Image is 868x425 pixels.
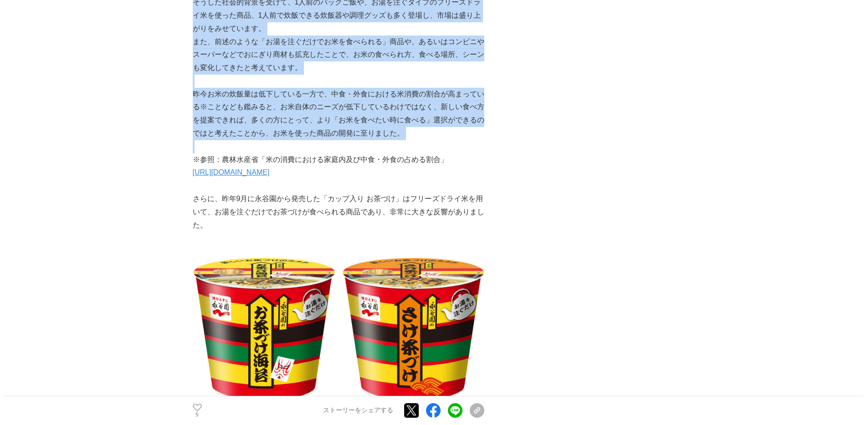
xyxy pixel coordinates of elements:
[193,192,484,232] p: さらに、昨年9月に永谷園から発売した「カップ入り お茶づけ」はフリーズドライ米を用いて、お湯を注ぐだけでお茶づけが食べられる商品であり、非常に大きな反響がありました。
[193,35,484,75] p: また、前述のような「お湯を注ぐだけでお米を食べられる」商品や、あるいはコンビニやスーパーなどでおにぎり商材も拡充したことで、お米の食べられ方、食べる場所、シーンも変化してきたと考えています。
[193,413,202,417] p: 5
[193,168,270,176] a: [URL][DOMAIN_NAME]
[193,153,484,167] p: ※参照：農林水産省「米の消費における家庭内及び中食・外食の占める割合」
[193,258,484,403] img: thumbnail_2a91a2c0-7f50-11f0-b177-199278e500d6.png
[193,88,484,140] p: 昨今お米の炊飯量は低下している一方で、中食・外食における米消費の割合が高まっている※ことなども鑑みると、お米自体のニーズが低下しているわけではなく、新しい食べ方を提案できれば、多くの方にとって、...
[323,407,393,415] p: ストーリーをシェアする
